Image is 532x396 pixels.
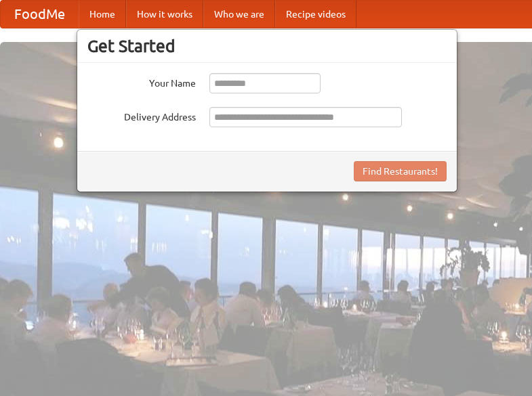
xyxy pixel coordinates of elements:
[1,1,79,28] a: FoodMe
[87,73,196,90] label: Your Name
[87,107,196,124] label: Delivery Address
[79,1,126,28] a: Home
[354,161,447,181] button: Find Restaurants!
[87,36,447,56] h3: Get Started
[126,1,203,28] a: How it works
[275,1,356,28] a: Recipe videos
[203,1,275,28] a: Who we are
